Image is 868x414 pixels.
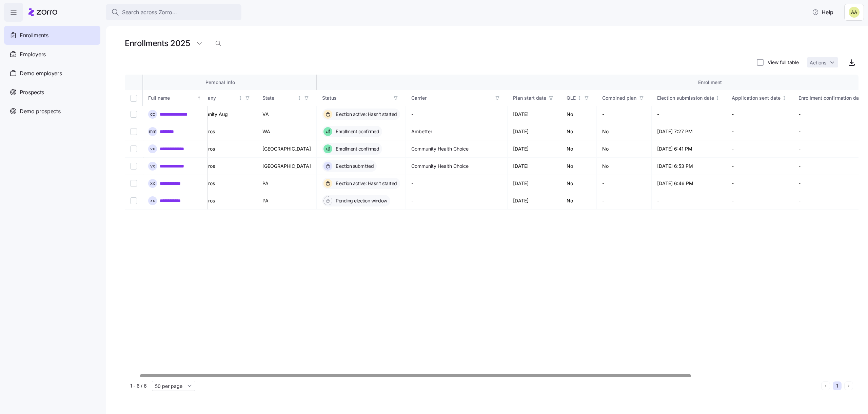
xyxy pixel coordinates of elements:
span: Community Health Choice [411,163,469,170]
span: Enrollments [20,31,48,40]
td: [DATE] [508,140,561,158]
td: Adi Sanity Aug [189,106,257,123]
div: Not sorted [782,96,787,100]
td: [DATE] [508,192,561,210]
input: Select record 2 [130,128,137,135]
div: Election submission date [657,94,714,102]
span: c c [150,112,155,116]
td: [DATE] 6:46 PM [652,175,727,192]
td: - [726,192,793,210]
span: Demo employers [20,69,62,78]
h1: Enrollments 2025 [125,38,190,48]
td: mikapros [189,192,257,210]
td: - [726,106,793,123]
button: Actions [807,57,838,67]
th: StateNot sorted [257,90,317,106]
button: 1 [833,381,842,390]
div: Not sorted [577,96,582,100]
span: m m [149,129,156,134]
th: QLENot sorted [561,90,597,106]
td: No [561,158,597,175]
td: mikapros [189,123,257,140]
td: No [597,123,652,140]
input: Select record 1 [130,111,137,118]
td: No [561,192,597,210]
label: View full table [764,59,799,66]
span: Enrollment confirmed [334,128,379,135]
td: PA [257,175,317,192]
th: Full nameSorted ascending [143,90,208,106]
span: x x [150,198,155,203]
td: PA [257,192,317,210]
div: Combined plan [602,94,636,102]
td: [GEOGRAPHIC_DATA] [257,140,317,158]
input: Select record 5 [130,180,137,187]
div: Not sorted [297,96,302,100]
td: VA [257,106,317,123]
button: Next page [844,381,853,390]
button: Search across Zorro... [106,4,241,20]
td: mikapros [189,175,257,192]
div: Plan start date [513,94,546,102]
span: Search across Zorro... [122,8,177,17]
button: Help [807,5,839,19]
span: - [411,111,413,118]
div: Sorted ascending [197,96,201,100]
a: Prospects [4,83,100,102]
td: WA [257,123,317,140]
span: Election submitted [334,163,374,170]
div: Application sent date [732,94,781,102]
td: - [726,123,793,140]
img: 69dbe272839496de7880a03cd36c60c1 [849,7,860,18]
th: CompanyNot sorted [189,90,257,106]
span: Prospects [20,88,44,97]
a: Demo employers [4,64,100,83]
span: v x [150,146,155,151]
td: No [561,106,597,123]
span: - [411,180,413,187]
div: Not sorted [238,96,243,100]
td: No [561,175,597,192]
div: Personal info [130,79,311,86]
td: mikapros [189,140,257,158]
button: Previous page [821,381,830,390]
span: Ambetter [411,128,432,135]
td: No [597,140,652,158]
span: v x [150,164,155,168]
input: Select record 6 [130,197,137,204]
th: Election submission dateNot sorted [652,90,727,106]
div: State [262,94,296,102]
span: Community Health Choice [411,145,469,152]
td: - [597,106,652,123]
span: Election active: Hasn't started [334,180,397,187]
td: [DATE] [508,123,561,140]
td: - [652,192,727,210]
td: [DATE] [508,106,561,123]
td: - [726,140,793,158]
span: x x [150,181,155,185]
a: Enrollments [4,26,100,45]
td: [GEOGRAPHIC_DATA] [257,158,317,175]
input: Select all records [130,95,137,102]
td: [DATE] 7:27 PM [652,123,727,140]
td: No [597,158,652,175]
span: - [411,197,413,204]
div: Not sorted [715,96,720,100]
div: Enrollment confirmation date [798,94,863,102]
span: Actions [810,60,826,65]
span: Enrollment confirmed [334,145,379,152]
td: No [561,123,597,140]
span: Employers [20,50,46,59]
a: Employers [4,45,100,64]
span: Pending election window [334,197,387,204]
span: Demo prospects [20,107,61,116]
td: [DATE] 6:53 PM [652,158,727,175]
div: Carrier [411,94,493,102]
td: - [652,106,727,123]
input: Select record 4 [130,163,137,170]
td: - [597,192,652,210]
div: Status [322,94,391,102]
th: Application sent dateNot sorted [726,90,793,106]
td: [DATE] 6:41 PM [652,140,727,158]
div: QLE [567,94,576,102]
